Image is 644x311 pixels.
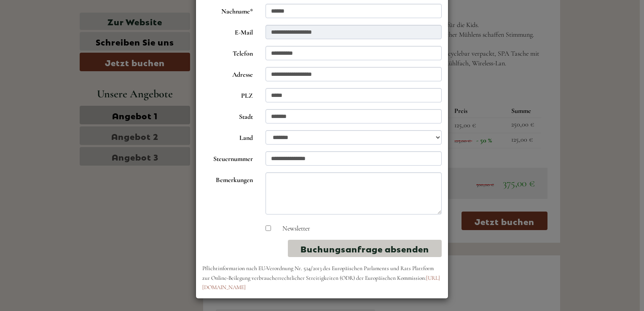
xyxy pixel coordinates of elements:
label: Newsletter [274,224,310,233]
label: Stadt [196,109,259,122]
div: [GEOGRAPHIC_DATA] [13,24,120,31]
label: E-Mail [196,25,259,38]
button: Senden [273,218,332,237]
small: Pflichtinformation nach EU-Verordnung Nr. 524/2013 des Europäischen Parlaments und Rats Plattform... [202,265,440,291]
div: Guten Tag, wie können wir Ihnen helfen? [6,23,124,48]
label: Nachname* [196,4,259,16]
label: Telefon [196,46,259,59]
label: Land [196,130,259,143]
div: [DATE] [151,6,181,21]
label: Steuernummer [196,151,259,164]
button: Buchungsanfrage absenden [288,240,442,257]
label: Bemerkungen [196,172,259,185]
small: 09:55 [13,41,120,47]
label: PLZ [196,88,259,101]
label: Adresse [196,67,259,80]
